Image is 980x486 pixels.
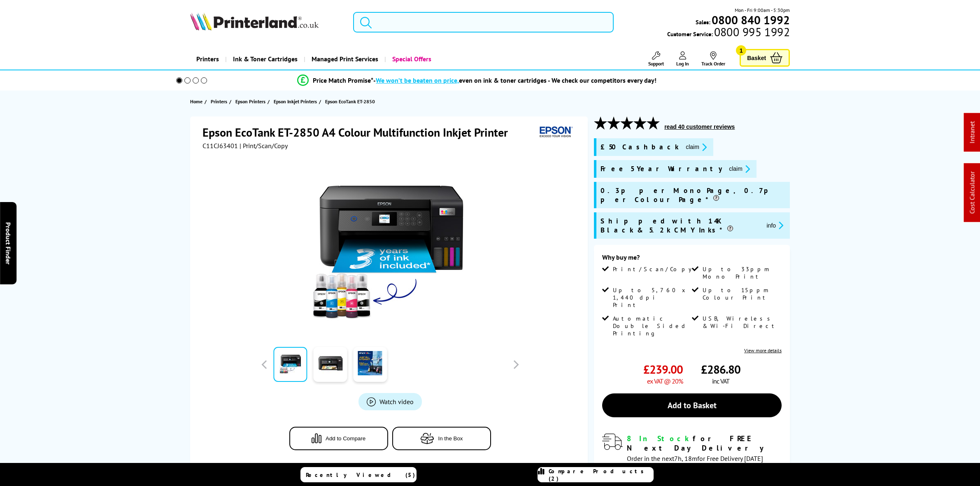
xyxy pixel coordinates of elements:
[613,315,690,337] span: Automatic Double Sided Printing
[613,265,698,273] span: Print/Scan/Copy
[325,97,375,106] span: Epson EcoTank ET-2850
[703,315,780,330] span: USB, Wireless & Wi-Fi Direct
[735,6,790,14] span: Mon - Fri 9:00am - 5:30pm
[601,164,722,174] span: Free 5 Year Warranty
[358,393,422,410] a: Product_All_Videos
[744,347,782,353] a: View more details
[190,12,343,32] a: Printerland Logo
[289,427,388,450] button: Add to Compare
[602,253,782,265] div: Why buy me?
[601,186,786,204] span: 0.3p per Mono Page, 0.7p per Colour Page*
[648,51,664,67] a: Support
[310,166,471,328] img: Epson EcoTank ET-2850
[602,434,782,472] div: modal_delivery
[274,97,319,106] a: Epson Inkjet Printers
[740,49,790,67] a: Basket 1
[190,49,225,70] a: Printers
[274,97,317,106] span: Epson Inkjet Printers
[696,18,710,26] span: Sales:
[325,97,377,106] a: Epson EcoTank ET-2850
[764,221,786,230] button: promo-description
[613,286,690,309] span: Up to 5,760 x 1,440 dpi Print
[627,434,693,443] span: 8 In Stock
[662,123,737,130] button: read 40 customer reviews
[713,28,790,36] span: 0800 995 1992
[701,51,725,67] a: Track Order
[538,467,654,482] a: Compare Products (2)
[438,435,463,442] span: In the Box
[235,97,268,106] a: Epson Printers
[710,16,790,24] a: 0800 840 1992
[712,377,729,385] span: inc VAT
[4,222,12,264] span: Product Finder
[235,97,265,106] span: Epson Printers
[549,467,653,482] span: Compare Products (2)
[233,49,298,70] span: Ink & Toner Cartridges
[601,216,760,235] span: Shipped with 14K Black & 5.2k CMY Inks*
[676,60,689,67] span: Log In
[627,434,782,453] div: for FREE Next Day Delivery
[712,12,790,28] b: 0800 840 1992
[648,60,664,67] span: Support
[667,28,790,38] span: Customer Service:
[300,467,417,482] a: Recently Viewed (5)
[190,97,205,106] a: Home
[379,398,414,406] span: Watch video
[240,142,288,150] span: | Print/Scan/Copy
[392,427,491,450] button: In the Box
[536,125,574,140] img: Epson
[674,454,697,463] span: 7h, 18m
[726,164,752,174] button: promo-description
[190,12,319,30] img: Printerland Logo
[968,121,976,144] a: Intranet
[747,52,766,63] span: Basket
[968,172,976,214] a: Cost Calculator
[306,471,415,479] span: Recently Viewed (5)
[225,49,304,70] a: Ink & Toner Cartridges
[703,265,780,280] span: Up to 33ppm Mono Print
[602,393,782,417] a: Add to Basket
[701,362,740,377] span: £286.80
[647,377,683,385] span: ex VAT @ 20%
[165,73,789,88] li: modal_Promise
[627,454,763,472] span: Order in the next for Free Delivery [DATE] 16 September!
[211,97,229,106] a: Printers
[634,462,639,470] sup: th
[373,76,656,84] div: - even on ink & toner cartridges - We check our competitors every day!
[304,49,384,70] a: Managed Print Services
[643,362,683,377] span: £239.00
[313,76,373,84] span: Price Match Promise*
[211,97,227,106] span: Printers
[376,76,459,84] span: We won’t be beaten on price,
[601,142,679,152] span: £50 Cashback
[384,49,438,70] a: Special Offers
[203,125,516,140] h1: Epson EcoTank ET-2850 A4 Colour Multifunction Inkjet Printer
[203,142,238,150] span: C11CJ63401
[676,51,689,67] a: Log In
[683,142,709,152] button: promo-description
[326,435,365,442] span: Add to Compare
[190,97,203,106] span: Home
[736,45,746,56] span: 1
[703,286,780,301] span: Up to 15ppm Colour Print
